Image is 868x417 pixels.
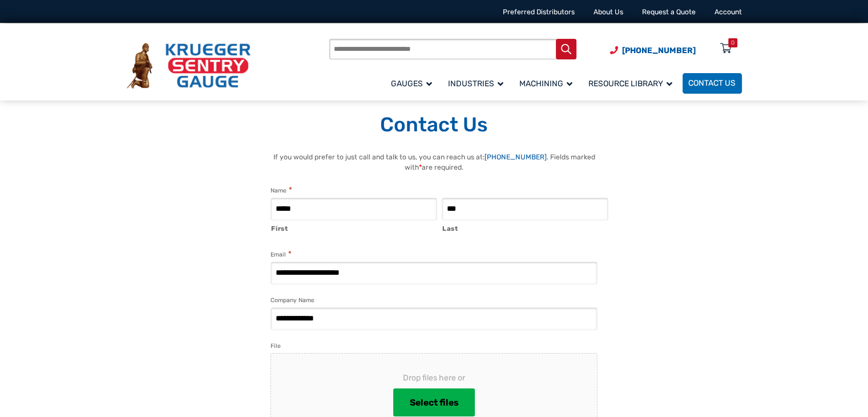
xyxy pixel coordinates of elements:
[683,73,742,94] a: Contact Us
[594,8,623,16] a: About Us
[583,71,683,95] a: Resource Library
[127,43,251,89] img: Krueger Sentry Gauge
[259,152,609,173] p: If you would prefer to just call and talk to us, you can reach us at: . Fields marked with are re...
[503,8,575,16] a: Preferred Distributors
[731,38,734,47] div: 0
[393,388,475,417] button: select files, file
[442,71,514,95] a: Industries
[271,295,314,306] label: Company Name
[519,79,572,89] span: Machining
[448,79,503,89] span: Industries
[442,221,608,234] label: Last
[610,45,696,57] a: Phone Number (920) 434-8860
[688,79,736,89] span: Contact Us
[622,46,696,55] span: [PHONE_NUMBER]
[385,71,442,95] a: Gauges
[514,71,583,95] a: Machining
[485,153,547,161] a: [PHONE_NUMBER]
[391,79,432,89] span: Gauges
[271,249,291,260] label: Email
[289,372,579,384] span: Drop files here or
[271,341,281,351] label: File
[714,8,742,16] a: Account
[127,113,742,138] h1: Contact Us
[271,221,437,234] label: First
[588,79,672,89] span: Resource Library
[642,8,696,16] a: Request a Quote
[271,185,292,196] legend: Name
